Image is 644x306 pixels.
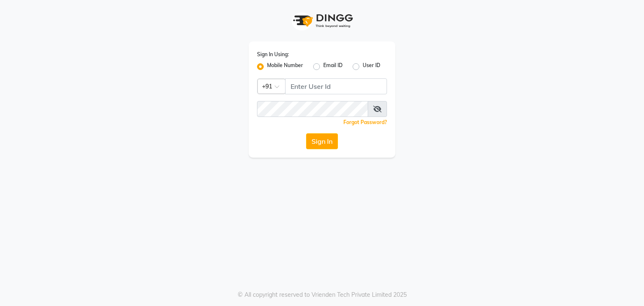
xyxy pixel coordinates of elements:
[306,133,338,149] button: Sign In
[257,101,368,117] input: Username
[285,78,387,94] input: Username
[363,62,380,72] label: User ID
[323,62,343,72] label: Email ID
[267,62,303,72] label: Mobile Number
[257,51,289,58] label: Sign In Using:
[288,8,356,33] img: logo1.svg
[343,119,387,125] a: Forgot Password?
